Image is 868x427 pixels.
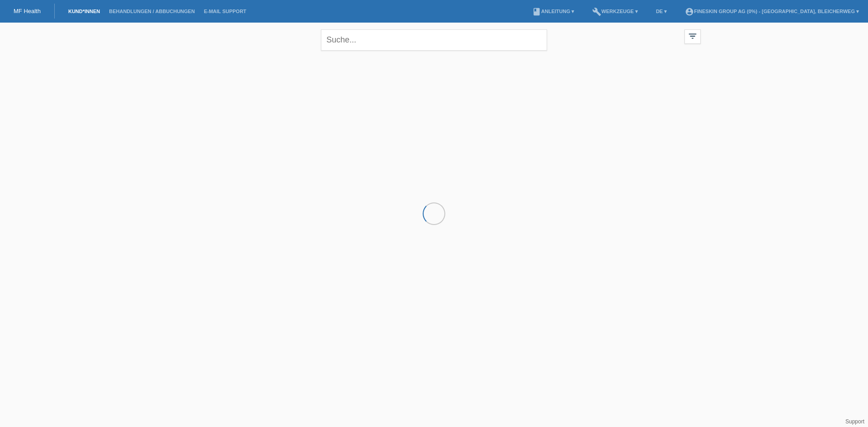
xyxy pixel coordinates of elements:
[104,9,199,14] a: Behandlungen / Abbuchungen
[532,7,541,16] i: book
[528,9,579,14] a: bookAnleitung ▾
[14,8,41,14] a: MF Health
[680,9,863,14] a: account_circleFineSkin Group AG (0%) - [GEOGRAPHIC_DATA], Bleicherweg ▾
[321,29,547,51] input: Suche...
[199,9,251,14] a: E-Mail Support
[845,418,864,425] a: Support
[592,7,601,16] i: build
[64,9,104,14] a: Kund*innen
[688,31,698,41] i: filter_list
[685,7,694,16] i: account_circle
[651,9,671,14] a: DE ▾
[588,9,642,14] a: buildWerkzeuge ▾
